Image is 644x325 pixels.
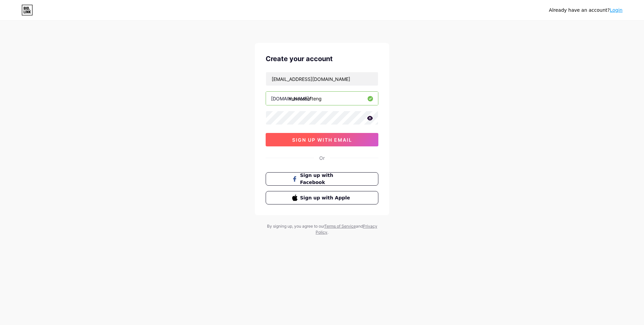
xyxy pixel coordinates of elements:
a: Terms of Service [324,224,356,229]
div: Already have an account? [549,7,623,14]
button: Sign up with Facebook [266,172,378,186]
input: Email [266,72,378,86]
span: Sign up with Facebook [300,172,352,186]
div: [DOMAIN_NAME]/ [271,95,311,102]
div: Or [319,154,325,161]
button: Sign up with Apple [266,191,378,204]
button: sign up with email [266,133,378,146]
div: By signing up, you agree to our and . [265,223,379,235]
span: sign up with email [292,137,352,143]
span: Sign up with Apple [300,194,352,201]
a: Login [610,7,623,13]
div: Create your account [266,54,378,64]
input: username [266,92,378,105]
